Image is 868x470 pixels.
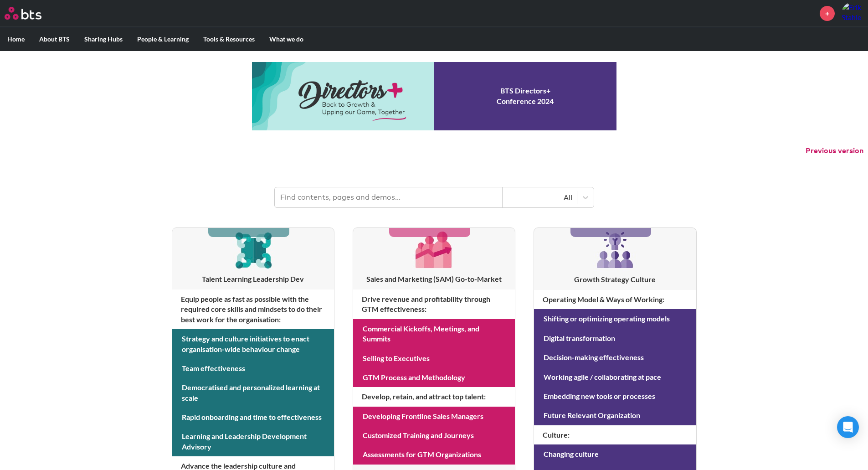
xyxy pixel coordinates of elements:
img: BTS Logo [5,7,41,20]
h4: Develop, retain, and attract top talent : [353,387,515,406]
label: People & Learning [130,27,196,51]
label: Tools & Resources [196,27,262,51]
h4: Operating Model & Ways of Working : [534,290,696,309]
label: About BTS [32,27,77,51]
label: Sharing Hubs [77,27,130,51]
a: + [820,6,835,21]
a: Conference 2024 [252,62,616,130]
img: [object Object] [593,228,637,272]
img: [object Object] [231,228,275,271]
h4: Drive revenue and profitability through GTM effectiveness : [353,289,515,319]
a: Go home [5,7,58,20]
div: All [507,192,572,202]
h3: Talent Learning Leadership Dev [172,274,334,284]
img: Erik Stahle [842,2,863,24]
label: What we do [262,27,311,51]
h3: Growth Strategy Culture [534,274,696,284]
h4: Culture : [534,425,696,444]
h4: Equip people as fast as possible with the required core skills and mindsets to do their best work... [172,289,334,329]
h3: Sales and Marketing (SAM) Go-to-Market [353,274,515,284]
button: Previous version [806,146,863,156]
a: Profile [842,2,863,24]
img: [object Object] [412,228,456,271]
div: Open Intercom Messenger [837,416,859,438]
input: Find contents, pages and demos... [275,187,503,207]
